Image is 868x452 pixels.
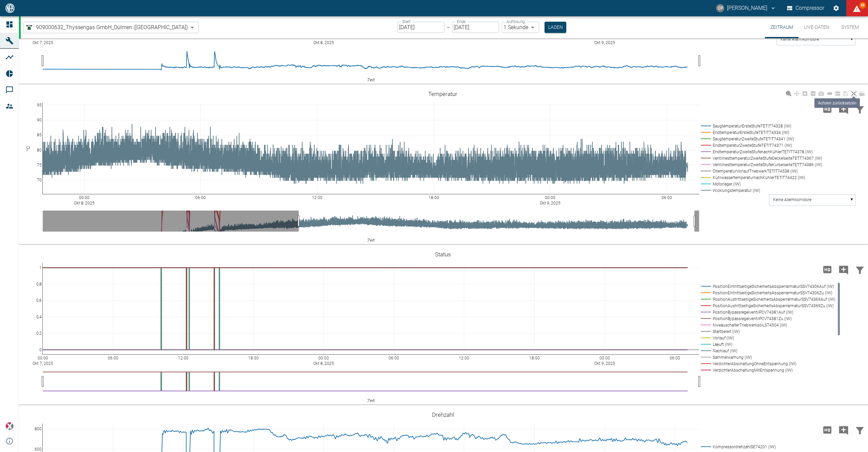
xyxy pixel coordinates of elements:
a: 909000632_Thyssengas GmbH_Dülmen ([GEOGRAPHIC_DATA]) [25,23,188,32]
input: DD.MM.YYYY [397,22,445,33]
button: christoph.palm@neuman-esser.com [715,2,777,14]
button: Daten filtern [852,100,868,118]
span: Hohe Auflösung [819,266,835,272]
button: Daten filtern [852,421,868,439]
span: 69 [859,2,866,9]
button: System [835,16,865,38]
span: 909000632_Thyssengas GmbH_Dülmen ([GEOGRAPHIC_DATA]) [36,23,188,31]
button: Live-Daten [798,16,835,38]
button: Einstellungen [830,2,842,14]
span: Hohe Auflösung [819,426,835,433]
span: Hohe Auflösung [819,105,835,112]
input: DD.MM.YYYY [452,22,499,33]
button: Compressor [786,2,826,14]
button: Laden [545,22,566,33]
div: 1 Sekunde [502,22,539,33]
label: Ende [457,19,466,24]
text: Keine Alarmkorridore [781,37,819,42]
label: Auflösung [507,19,525,24]
div: CP [716,4,724,12]
button: Kommentar hinzufügen [835,421,852,439]
button: Zeitraum [765,16,798,38]
text: Keine Alarmkorridore [773,197,811,202]
label: Start [402,19,411,24]
button: Kommentar hinzufügen [835,261,852,278]
button: Daten filtern [852,261,868,278]
p: – [447,23,450,31]
img: logo [5,3,15,13]
button: Kommentar hinzufügen [835,100,852,118]
img: Xplore Logo [5,422,14,430]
